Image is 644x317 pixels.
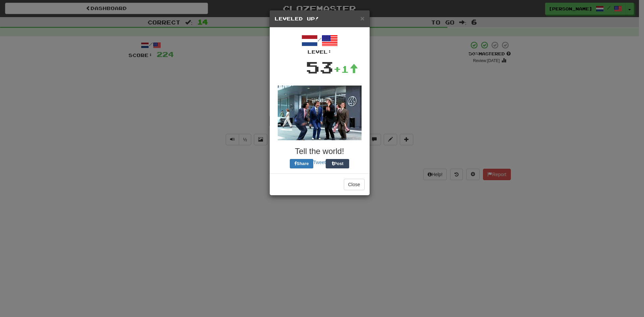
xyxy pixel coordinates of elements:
[275,33,365,55] div: /
[290,159,313,168] button: Share
[344,179,365,190] button: Close
[313,160,326,165] a: Tweet
[275,15,365,22] h5: Leveled Up!
[333,62,358,76] div: +1
[275,147,365,156] h3: Tell the world!
[306,55,333,79] div: 53
[360,15,364,22] button: Close
[275,49,365,55] div: Level:
[278,86,362,140] img: anchorman-0f45bd94e4bc77b3e4009f63bd0ea52a2253b4c1438f2773e23d74ae24afd04f.gif
[360,14,364,22] span: ×
[326,159,349,168] button: Post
